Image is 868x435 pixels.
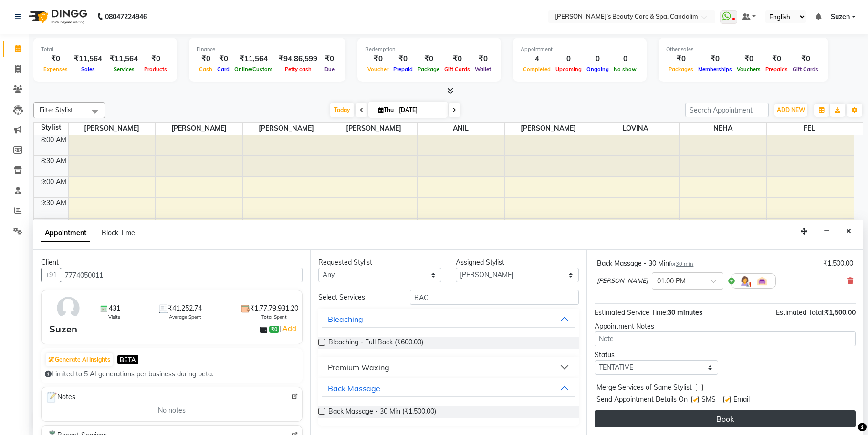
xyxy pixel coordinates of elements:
[596,383,692,394] span: Merge Services of Same Stylist
[595,350,718,360] div: Status
[365,53,391,64] div: ₹0
[776,308,825,317] span: Estimated Total:
[669,260,693,267] small: for
[611,53,639,64] div: 0
[472,53,493,64] div: ₹0
[823,259,853,269] div: ₹1,500.00
[734,66,763,72] span: Vouchers
[521,66,553,72] span: Completed
[41,66,70,72] span: Expenses
[41,225,90,242] span: Appointment
[734,53,763,64] div: ₹0
[365,45,493,53] div: Redemption
[41,258,303,268] div: Client
[250,303,298,313] span: ₹1,77,79,931.20
[777,106,805,114] span: ADD NEW
[666,66,696,72] span: Packages
[790,53,821,64] div: ₹0
[584,66,611,72] span: Ongoing
[117,355,138,364] span: BETA
[328,406,436,418] span: Back Massage - 30 Min (₹1,500.00)
[596,394,688,406] span: Send Appointment Details On
[456,258,579,268] div: Assigned Stylist
[595,410,856,427] button: Book
[330,103,354,117] span: Today
[45,369,299,379] div: Limited to 5 AI generations per business during beta.
[158,405,186,415] span: No notes
[442,66,472,72] span: Gift Cards
[321,53,338,64] div: ₹0
[521,45,639,53] div: Appointment
[197,53,215,64] div: ₹0
[831,12,850,22] span: Suzen
[790,66,821,72] span: Gift Cards
[24,3,90,30] img: logo
[842,224,856,239] button: Close
[739,275,751,287] img: Hairdresser.png
[142,53,169,64] div: ₹0
[168,303,202,313] span: ₹41,252.74
[39,198,68,208] div: 9:30 AM
[54,294,82,322] img: avatar
[70,53,106,64] div: ₹11,564
[49,322,77,336] div: Suzen
[666,45,821,53] div: Other sales
[376,106,396,114] span: Thu
[69,123,156,135] span: [PERSON_NAME]
[311,292,403,302] div: Select Services
[105,3,147,30] b: 08047224946
[592,123,679,135] span: LOVINA
[46,353,113,366] button: Generate AI Insights
[322,311,575,328] button: Bleaching
[391,53,415,64] div: ₹0
[584,53,611,64] div: 0
[328,383,380,394] div: Back Massage
[281,323,298,334] a: Add
[102,228,135,237] span: Block Time
[685,103,769,117] input: Search Appointment
[215,66,232,72] span: Card
[269,326,279,333] span: ₹0
[442,53,472,64] div: ₹0
[197,66,215,72] span: Cash
[505,123,592,135] span: [PERSON_NAME]
[279,323,298,334] span: |
[763,53,790,64] div: ₹0
[666,53,696,64] div: ₹0
[142,66,169,72] span: Products
[322,359,575,376] button: Premium Waxing
[418,123,504,135] span: ANIL
[45,391,75,404] span: Notes
[41,53,70,64] div: ₹0
[597,259,693,269] div: Back Massage - 30 Min
[106,53,142,64] div: ₹11,564
[109,303,120,313] span: 431
[774,104,807,117] button: ADD NEW
[197,45,338,53] div: Finance
[668,308,702,317] span: 30 minutes
[553,66,584,72] span: Upcoming
[328,337,423,349] span: Bleaching - Full Back (₹600.00)
[521,53,553,64] div: 4
[595,308,668,317] span: Estimated Service Time:
[34,123,68,133] div: Stylist
[61,268,303,282] input: Search by Name/Mobile/Email/Code
[39,156,68,166] div: 8:30 AM
[696,53,734,64] div: ₹0
[595,321,856,331] div: Appointment Notes
[322,66,337,72] span: Due
[472,66,493,72] span: Wallet
[553,53,584,64] div: 0
[41,268,61,282] button: +91
[696,66,734,72] span: Memberships
[35,219,68,229] div: 10:00 AM
[232,66,275,72] span: Online/Custom
[41,45,169,53] div: Total
[391,66,415,72] span: Prepaid
[680,123,766,135] span: NEHA
[39,177,68,187] div: 9:00 AM
[733,394,750,406] span: Email
[261,313,287,321] span: Total Spent
[322,380,575,397] button: Back Massage
[767,123,854,135] span: FELI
